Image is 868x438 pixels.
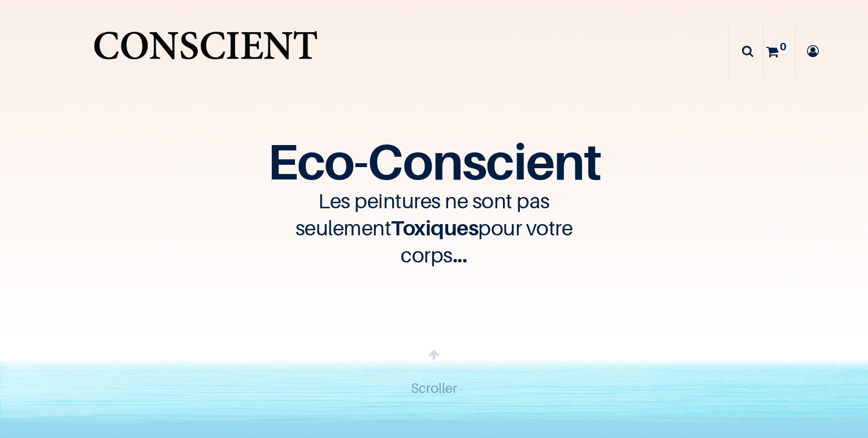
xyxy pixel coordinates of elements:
[90,23,320,81] a: Logo of Conscient
[453,242,467,267] span: ...
[763,25,795,78] a: 0
[264,187,604,269] h3: Les peintures ne sont pas seulement pour votre corps
[90,23,320,81] img: Conscient
[391,215,478,240] span: Toxiques
[777,40,789,54] sup: 0
[52,141,816,181] h1: Eco-Conscient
